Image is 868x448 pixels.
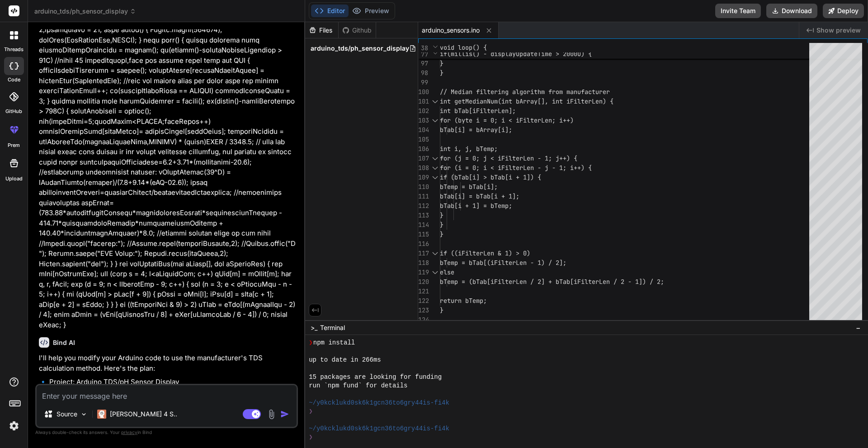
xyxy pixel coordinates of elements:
span: privacy [121,429,137,435]
button: Invite Team [715,4,761,18]
label: code [8,76,20,84]
p: [PERSON_NAME] 4 S.. [110,410,177,419]
span: bTab[i + 1] = bTemp; [440,202,512,210]
span: arduino_tds/ph_sensor_display [34,7,136,16]
label: Upload [5,175,23,183]
span: if (bTab[i] > bTab[i + 1]) { [440,173,541,181]
span: up to date in 266ms [309,356,381,364]
div: 119 [418,268,428,277]
span: } [440,221,443,229]
span: bTemp = bTab[(iFilterLen - 1) / 2]; [440,259,566,267]
div: 121 [418,287,428,296]
label: threads [4,46,24,53]
button: − [854,321,863,335]
span: >_ [311,323,317,332]
div: 108 [418,163,428,173]
div: Click to collapse the range. [429,173,441,182]
span: } [440,230,443,238]
img: icon [280,410,289,419]
div: 124 [418,315,428,325]
div: 116 [418,239,428,249]
div: 110 [418,182,428,192]
span: arduino_sensors.ino [422,26,480,35]
span: int getMedianNum(int bArray[], int iFilterLen) { [440,97,613,105]
div: 101 [418,97,428,106]
span: // Median filtering algorithm from manufacturer [440,88,610,96]
label: prem [8,141,20,149]
span: − [856,323,861,332]
div: 103 [418,116,428,125]
span: else [440,268,454,276]
div: Click to collapse the range. [429,154,441,163]
span: 77 [418,50,428,59]
div: Click to collapse the range. [429,163,441,173]
div: 99 [418,78,428,87]
img: settings [6,418,22,434]
div: 120 [418,277,428,287]
div: 115 [418,230,428,239]
span: ❯ [309,433,313,442]
span: return bTemp; [440,297,487,305]
div: Click to collapse the range. [429,97,441,106]
div: 105 [418,135,428,144]
h6: Bind AI [53,338,75,347]
div: 102 [418,106,428,116]
span: npm install [313,339,355,347]
div: 118 [418,258,428,268]
span: } [440,59,443,67]
div: 122 [418,296,428,306]
button: Download [766,4,817,18]
span: run `npm fund` for details [309,382,407,390]
span: } [440,306,443,314]
span: for (i = 0; i < iFilterLen - j - 1; i++) { [440,164,592,172]
div: 111 [418,192,428,201]
div: 117 [418,249,428,258]
span: if(millis() - displayUpdateTime > 2000U) { [440,50,592,58]
div: 123 [418,306,428,315]
p: Source [57,410,77,419]
p: I'll help you modify your Arduino code to use the manufacturer's TDS calculation method. Here's t... [39,353,296,373]
span: ~/y0kcklukd0sk6k1gcn36to6gry44is-fi4k [309,424,449,433]
span: bTab[i] = bArray[i]; [440,126,512,134]
span: arduino_tds/ph_sensor_display [311,44,409,53]
span: Show preview [816,26,861,35]
div: 100 [418,87,428,97]
span: } [440,211,443,219]
div: 114 [418,220,428,230]
div: 109 [418,173,428,182]
div: Click to collapse the range. [429,268,441,277]
div: 106 [418,144,428,154]
p: Always double-check its answers. Your in Bind [35,428,298,437]
span: } [440,69,443,77]
div: 98 [418,68,428,78]
span: n / 2 - 1]) / 2; [606,278,664,286]
button: Deploy [823,4,864,18]
div: Github [339,26,376,35]
span: bTemp = (bTab[iFilterLen / 2] + bTab[iFilterLe [440,278,606,286]
div: Click to collapse the range. [429,249,441,258]
span: bTab[i] = bTab[i + 1]; [440,192,519,200]
span: int i, j, bTemp; [440,145,498,153]
span: 38 [418,43,428,53]
button: Preview [349,5,393,17]
div: 113 [418,211,428,220]
div: 97 [418,59,428,68]
span: int bTab[iFilterLen]; [440,107,516,115]
span: for (byte i = 0; i < iFilterLen; i++) [440,116,574,124]
span: for (j = 0; j < iFilterLen - 1; j++) { [440,154,577,162]
span: bTemp = bTab[i]; [440,183,498,191]
span: 15 packages are looking for funding [309,373,442,382]
img: Pick Models [80,410,88,418]
button: Editor [311,5,349,17]
p: 🔹 Project: Arduino TDS/pH Sensor Display 🔧 Tech Stack: Arduino C++ with LED Matrix 📁 Files: [39,377,296,408]
span: ~/y0kcklukd0sk6k1gcn36to6gry44is-fi4k [309,399,449,407]
div: 107 [418,154,428,163]
span: void loop() { [440,43,487,52]
label: GitHub [5,108,22,115]
div: 104 [418,125,428,135]
img: attachment [266,409,277,420]
span: Terminal [320,323,345,332]
span: if ((iFilterLen & 1) > 0) [440,249,530,257]
div: 112 [418,201,428,211]
div: Files [305,26,338,35]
